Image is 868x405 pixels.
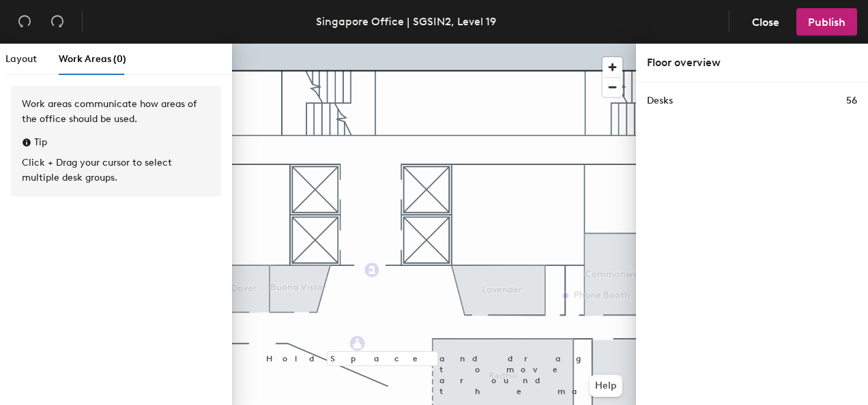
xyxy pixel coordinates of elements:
[796,8,857,35] button: Publish
[316,13,496,30] div: Singapore Office | SGSIN2, Level 19
[18,14,31,28] span: undo
[22,155,210,185] div: Click + Drag your cursor to select multiple desk groups.
[752,16,779,29] span: Close
[740,8,791,35] button: Close
[22,97,210,127] div: Work areas communicate how areas of the office should be used.
[590,375,622,397] button: Help
[5,53,37,65] span: Layout
[808,16,845,29] span: Publish
[11,8,38,35] button: Undo (⌘ + Z)
[647,93,673,108] h1: Desks
[34,135,47,150] span: Tip
[647,55,857,71] div: Floor overview
[59,53,126,65] span: Work Areas (0)
[44,8,71,35] button: Redo (⌘ + ⇧ + Z)
[846,93,857,108] h1: 56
